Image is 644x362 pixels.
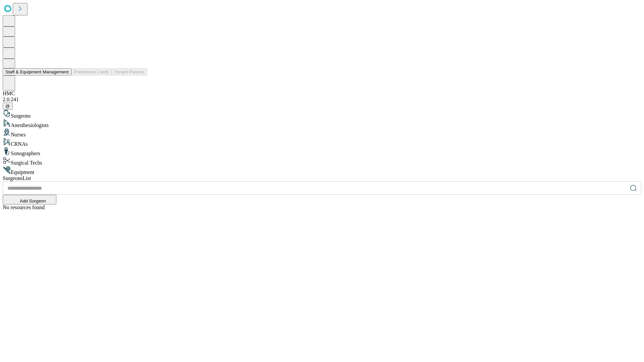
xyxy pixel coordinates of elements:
[71,68,112,75] button: Preference Cards
[20,198,46,203] span: Add Surgeon
[3,195,56,204] button: Add Surgeon
[3,147,641,157] div: Sonographers
[3,103,13,110] button: @
[3,166,641,175] div: Equipment
[3,90,641,97] div: HMC
[3,157,641,166] div: Surgical Techs
[3,97,641,103] div: 2.0.241
[3,128,641,138] div: Nurses
[112,68,147,75] button: Tenant Params
[3,68,71,75] button: Staff & Equipment Management
[3,138,641,147] div: CRNAs
[3,175,641,181] div: Surgeons List
[3,119,641,128] div: Anesthesiologists
[3,110,641,119] div: Surgeons
[3,204,641,210] div: No resources found
[5,104,10,109] span: @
